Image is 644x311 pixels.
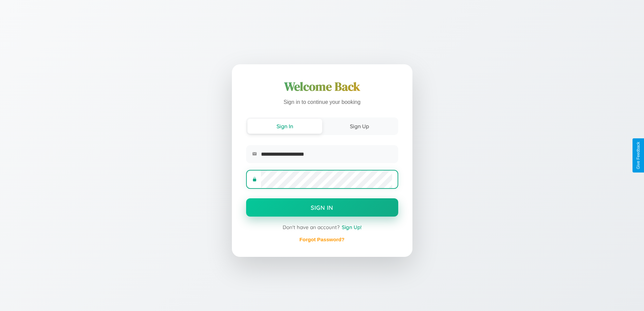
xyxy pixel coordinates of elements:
button: Sign Up [322,119,397,134]
div: Give Feedback [636,142,641,169]
div: Don't have an account? [246,224,398,230]
button: Sign In [246,198,398,217]
button: Sign In [247,119,322,134]
a: Forgot Password? [300,237,344,242]
p: Sign in to continue your booking [246,97,398,107]
h1: Welcome Back [246,79,398,95]
span: Sign Up! [342,224,362,230]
